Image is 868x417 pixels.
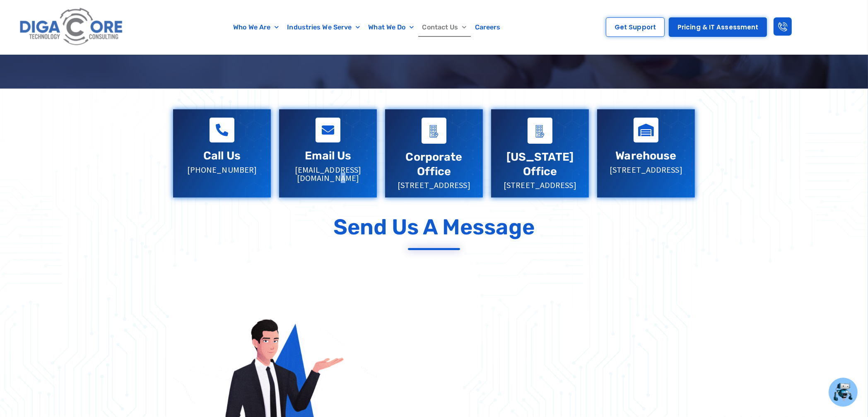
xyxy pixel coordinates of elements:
a: Call Us [210,118,234,142]
a: Industries We Serve [283,18,364,37]
p: Send Us a Message [333,214,535,240]
a: Email Us [316,118,340,142]
a: What We Do [364,18,418,37]
a: Email Us [305,149,352,162]
p: [PHONE_NUMBER] [181,166,263,174]
span: Get Support [615,24,656,30]
a: Corporate Office [422,118,446,143]
a: Who We Are [229,18,283,37]
nav: Menu [169,18,564,37]
a: Warehouse [634,118,658,142]
span: Pricing & IT Assessment [678,24,758,30]
img: Digacore logo 1 [17,4,126,50]
a: Call Us [203,149,241,162]
a: [US_STATE] Office [506,150,574,178]
a: Virginia Office [528,118,552,143]
a: Careers [471,18,505,37]
a: Warehouse [616,149,677,162]
a: Corporate Office [406,150,463,178]
a: Contact Us [418,18,471,37]
p: [EMAIL_ADDRESS][DOMAIN_NAME] [287,166,369,182]
a: Pricing & IT Assessment [669,17,767,37]
a: Get Support [606,17,665,37]
p: [STREET_ADDRESS] [393,181,475,189]
p: [STREET_ADDRESS] [499,181,581,189]
p: [STREET_ADDRESS] [605,166,687,174]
